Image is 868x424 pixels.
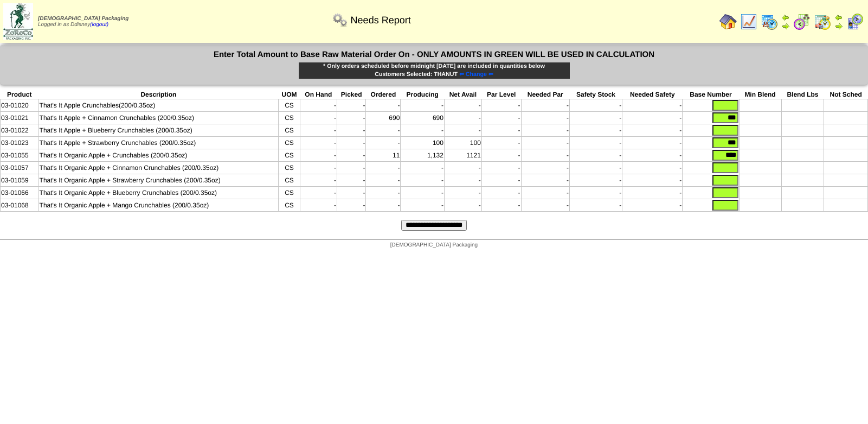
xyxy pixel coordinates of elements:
[824,90,868,99] th: Not Sched
[279,99,300,112] td: CS
[622,99,683,112] td: -
[366,187,401,199] td: -
[719,13,737,30] img: home.gif
[1,112,39,124] td: 03-01021
[366,124,401,137] td: -
[444,137,481,149] td: 100
[444,124,481,137] td: -
[366,149,401,162] td: 11
[351,15,411,26] span: Needs Report
[569,174,622,187] td: -
[444,187,481,199] td: -
[569,124,622,137] td: -
[781,90,824,99] th: Blend Lbs
[622,124,683,137] td: -
[300,90,337,99] th: On Hand
[38,149,279,162] td: That's It Organic Apple + Crunchables (200/0.35oz)
[1,199,39,212] td: 03-01068
[38,187,279,199] td: That's It Organic Apple + Blueberry Crunchables (200/0.35oz)
[3,3,33,40] img: zoroco-logo-small.webp
[622,174,683,187] td: -
[279,124,300,137] td: CS
[1,149,39,162] td: 03-01055
[521,174,569,187] td: -
[521,124,569,137] td: -
[401,199,445,212] td: -
[622,199,683,212] td: -
[279,137,300,149] td: CS
[401,149,445,162] td: 1,132
[459,71,493,78] span: ⇐ Change ⇐
[793,13,811,30] img: calendarblend.gif
[761,13,778,30] img: calendarprod.gif
[444,90,481,99] th: Net Avail
[846,13,864,30] img: calendarcustomer.gif
[38,112,279,124] td: That's It Apple + Cinnamon Crunchables (200/0.35oz)
[481,124,521,137] td: -
[337,187,365,199] td: -
[569,187,622,199] td: -
[1,174,39,187] td: 03-01059
[569,149,622,162] td: -
[481,187,521,199] td: -
[569,137,622,149] td: -
[521,149,569,162] td: -
[38,124,279,137] td: That's It Apple + Blueberry Crunchables (200/0.35oz)
[521,162,569,174] td: -
[279,90,300,99] th: UOM
[569,162,622,174] td: -
[521,137,569,149] td: -
[401,162,445,174] td: -
[622,112,683,124] td: -
[38,16,128,22] span: [DEMOGRAPHIC_DATA] Packaging
[366,90,401,99] th: Ordered
[683,90,739,99] th: Base Number
[740,13,757,30] img: line_graph.gif
[298,62,570,79] div: * Only orders scheduled before midnight [DATE] are included in quantities below Customers Selecte...
[1,162,39,174] td: 03-01057
[300,199,337,212] td: -
[38,174,279,187] td: That's It Organic Apple + Strawberry Crunchables (200/0.35oz)
[481,162,521,174] td: -
[300,112,337,124] td: -
[300,124,337,137] td: -
[569,199,622,212] td: -
[569,90,622,99] th: Safety Stock
[481,137,521,149] td: -
[337,112,365,124] td: -
[300,162,337,174] td: -
[337,199,365,212] td: -
[521,199,569,212] td: -
[481,174,521,187] td: -
[366,137,401,149] td: -
[569,99,622,112] td: -
[279,199,300,212] td: CS
[337,99,365,112] td: -
[337,149,365,162] td: -
[401,187,445,199] td: -
[337,137,365,149] td: -
[366,174,401,187] td: -
[390,242,478,248] span: [DEMOGRAPHIC_DATA] Packaging
[337,124,365,137] td: -
[38,90,279,99] th: Description
[521,112,569,124] td: -
[366,199,401,212] td: -
[331,11,349,29] img: workflow.png
[401,174,445,187] td: -
[569,112,622,124] td: -
[1,137,39,149] td: 03-01023
[279,149,300,162] td: CS
[521,90,569,99] th: Needed Par
[401,90,445,99] th: Producing
[814,13,831,30] img: calendarinout.gif
[300,149,337,162] td: -
[622,187,683,199] td: -
[481,149,521,162] td: -
[366,162,401,174] td: -
[38,137,279,149] td: That's It Apple + Strawberry Crunchables (200/0.35oz)
[781,22,790,30] img: arrowright.gif
[1,187,39,199] td: 03-01066
[401,124,445,137] td: -
[300,99,337,112] td: -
